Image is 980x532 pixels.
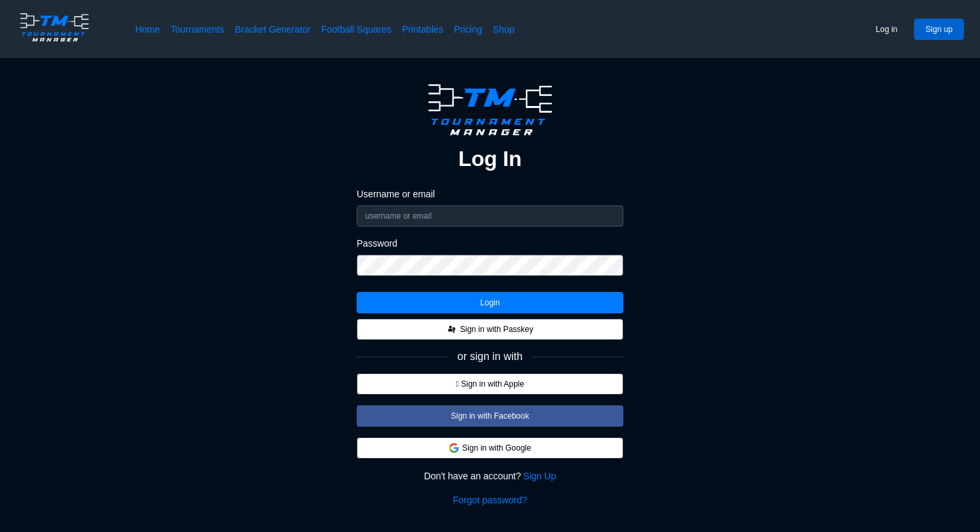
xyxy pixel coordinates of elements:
button:  Sign in with Apple [357,373,623,395]
img: logo.ffa97a18e3bf2c7d.png [421,79,559,140]
label: Username or email [357,188,623,200]
a: Sign Up [523,469,556,483]
input: username or email [357,205,623,227]
button: Sign up [914,19,964,40]
a: Bracket Generator [235,23,311,36]
img: FIDO_Passkey_mark_A_black.dc59a8f8c48711c442e90af6bb0a51e0.svg [447,324,457,335]
a: Shop [493,23,515,36]
button: Sign in with Passkey [357,319,623,340]
button: Sign in with Facebook [357,405,623,427]
a: Football Squares [321,23,391,36]
span: or sign in with [457,351,523,363]
h2: Log In [459,145,522,172]
img: google.d7f092af888a54de79ed9c9303d689d7.svg [449,443,459,453]
button: Log in [865,19,909,40]
a: Home [135,23,160,36]
label: Password [357,237,623,249]
a: Printables [402,23,443,36]
a: Tournaments [171,23,224,36]
button: Sign in with Google [357,437,623,459]
a: Forgot password? [453,493,527,507]
span: Don't have an account? [424,469,521,483]
a: Pricing [454,23,482,36]
img: logo.ffa97a18e3bf2c7d.png [16,11,93,44]
button: Login [357,292,623,313]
